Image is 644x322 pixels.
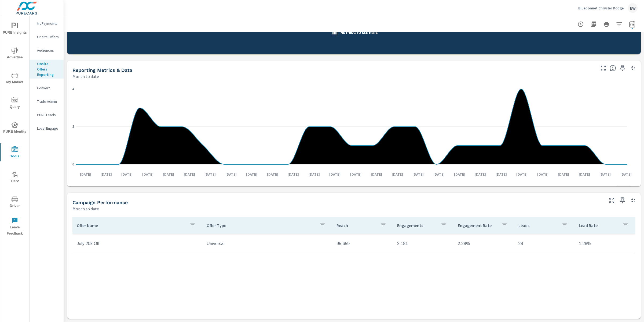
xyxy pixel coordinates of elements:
div: PURE Leads [30,111,64,119]
p: Audiences [37,48,59,53]
p: Onsite Offers [37,34,59,40]
p: [DATE] [554,172,573,177]
h5: Reporting Metrics & Data [72,67,132,73]
div: Onsite Offers [30,33,64,41]
p: [DATE] [76,172,95,177]
p: Bluebonnet Chrysler Dodge [578,6,624,10]
h5: Campaign Performance [72,200,128,205]
button: Minimize Widget [629,64,638,72]
p: [DATE] [533,172,552,177]
span: My Market [2,72,28,85]
p: [DATE] [430,172,448,177]
p: Engagement Rate [458,223,497,228]
p: [DATE] [118,172,136,177]
td: 28 [514,237,575,250]
p: Onsite Offers Reporting [37,61,59,77]
span: Tier2 [2,171,28,184]
p: Lead Rate [579,223,618,228]
p: [DATE] [346,172,365,177]
span: Advertise [2,47,28,61]
button: "Export Report to PDF" [588,19,599,30]
div: Trade Admin [30,97,64,105]
span: Save this to your personalized report [618,196,627,205]
p: Local Engage [37,126,59,131]
p: Trade Admin [37,99,59,104]
p: [DATE] [513,172,531,177]
p: Month to date [72,206,99,212]
p: [DATE] [284,172,303,177]
td: July 20k Off [72,237,202,250]
p: [DATE] [492,172,511,177]
div: EW [628,3,638,13]
p: Offer Type [207,223,315,228]
div: Local Engage [30,124,64,132]
div: Convert [30,84,64,92]
span: Driver [2,196,28,209]
p: [DATE] [159,172,178,177]
td: 2.28% [453,237,514,250]
p: [DATE] [471,172,490,177]
td: 1.28% [575,237,635,250]
button: Print Report [601,19,612,30]
p: [DATE] [617,172,635,177]
text: 2 [72,125,74,129]
p: Offer Name [77,223,185,228]
td: 95,659 [332,237,393,250]
span: PURE Insights [2,23,28,36]
td: Universal [202,237,332,250]
text: 4 [72,87,74,91]
span: Understand activate data over time and see how metrics compare to each other. [610,65,616,71]
p: [DATE] [409,172,427,177]
p: [DATE] [138,172,157,177]
p: [DATE] [180,172,199,177]
button: Select Date Range [627,19,638,30]
span: Tools [2,146,28,160]
p: [DATE] [450,172,469,177]
div: Audiences [30,46,64,54]
p: [DATE] [367,172,386,177]
p: PURE Leads [37,112,59,118]
p: [DATE] [325,172,344,177]
span: Leave Feedback [2,217,28,237]
p: [DATE] [305,172,324,177]
p: Month to date [72,73,99,80]
p: [DATE] [263,172,282,177]
button: Minimize Widget [629,196,638,205]
p: [DATE] [596,172,614,177]
p: Convert [37,85,59,91]
p: Engagements [397,223,436,228]
span: Save this to your personalized report [618,64,627,72]
p: [DATE] [388,172,407,177]
button: Make Fullscreen [599,64,608,72]
td: 2,181 [393,237,453,250]
div: Onsite Offers Reporting [30,60,64,79]
button: Make Fullscreen [608,196,616,205]
span: PURE Identity [2,122,28,135]
p: Reach [336,223,376,228]
div: nav menu [0,16,29,239]
p: [DATE] [201,172,219,177]
span: Query [2,97,28,110]
p: [DATE] [575,172,594,177]
p: [DATE] [242,172,261,177]
button: Apply Filters [614,19,625,30]
p: [DATE] [222,172,240,177]
p: Leads [518,223,558,228]
h3: Nothing to see here [341,31,378,35]
p: [DATE] [97,172,116,177]
text: 0 [72,162,74,166]
div: truPayments [30,19,64,27]
p: truPayments [37,21,59,26]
